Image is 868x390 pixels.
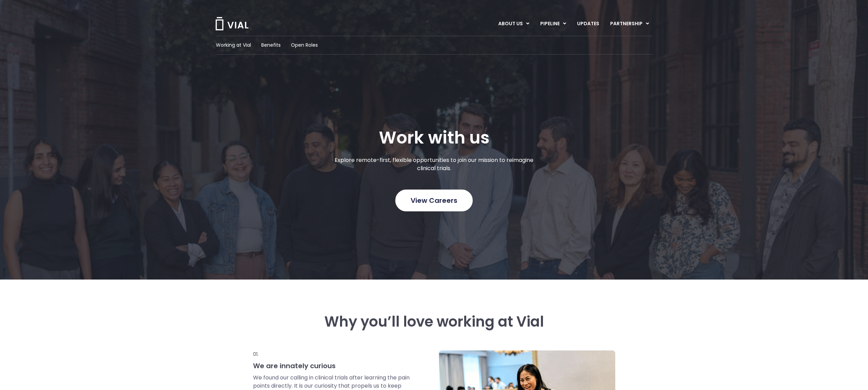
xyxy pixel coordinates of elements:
p: Explore remote-first, flexible opportunities to join our mission to reimagine clinical trials. [327,156,541,172]
h3: Why you’ll love working at Vial [253,314,615,330]
a: Working at Vial [216,42,251,49]
a: Benefits [261,42,281,49]
a: UPDATES [572,18,604,30]
a: ABOUT USMenu Toggle [493,18,534,30]
a: Open Roles [291,42,318,49]
h1: Work with us [379,128,489,148]
a: PARTNERSHIPMenu Toggle [605,18,654,30]
img: Vial Logo [215,17,249,30]
h3: We are innately curious [253,361,411,370]
p: 01. [253,350,411,358]
a: PIPELINEMenu Toggle [535,18,571,30]
a: View Careers [395,190,473,211]
span: View Careers [411,196,457,205]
